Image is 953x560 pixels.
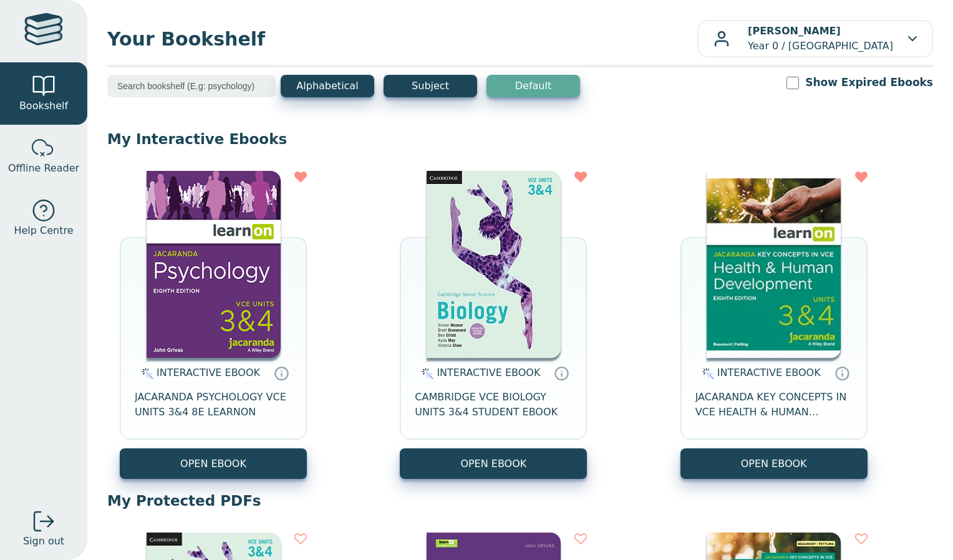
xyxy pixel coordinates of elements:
[437,367,540,379] span: INTERACTIVE EBOOK
[748,24,893,54] p: Year 0 / [GEOGRAPHIC_DATA]
[19,99,68,113] span: Bookshelf
[427,171,561,358] img: 6e390be0-4093-ea11-a992-0272d098c78b.jpg
[135,390,292,420] span: JACARANDA PSYCHOLOGY VCE UNITS 3&4 8E LEARNON
[14,223,73,238] span: Help Centre
[274,365,289,380] a: Interactive eBooks are accessed online via the publisher’s portal. They contain interactive resou...
[120,448,307,479] button: OPEN EBOOK
[554,365,569,380] a: Interactive eBooks are accessed online via the publisher’s portal. They contain interactive resou...
[400,448,587,479] button: OPEN EBOOK
[107,491,933,510] p: My Protected PDFs
[707,171,841,358] img: e003a821-2442-436b-92bb-da2395357dfc.jpg
[147,171,281,358] img: 4bb61bf8-509a-4e9e-bd77-88deacee2c2e.jpg
[281,75,374,97] button: Alphabetical
[8,161,79,176] span: Offline Reader
[107,25,697,53] span: Your Bookshelf
[697,20,933,57] button: [PERSON_NAME]Year 0 / [GEOGRAPHIC_DATA]
[107,130,933,148] p: My Interactive Ebooks
[748,25,841,37] b: [PERSON_NAME]
[695,390,853,420] span: JACARANDA KEY CONCEPTS IN VCE HEALTH & HUMAN DEVELOPMENT UNITS 3&4 LEARNON EBOOK 8E
[717,367,821,379] span: INTERACTIVE EBOOK
[805,75,933,90] label: Show Expired Ebooks
[834,365,849,380] a: Interactive eBooks are accessed online via the publisher’s portal. They contain interactive resou...
[157,367,260,379] span: INTERACTIVE EBOOK
[138,366,153,381] img: interactive.svg
[107,75,276,97] input: Search bookshelf (E.g: psychology)
[486,75,580,97] button: Default
[680,448,868,479] button: OPEN EBOOK
[418,366,433,381] img: interactive.svg
[699,366,714,381] img: interactive.svg
[384,75,477,97] button: Subject
[23,534,64,549] span: Sign out
[415,390,572,420] span: CAMBRIDGE VCE BIOLOGY UNITS 3&4 STUDENT EBOOK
